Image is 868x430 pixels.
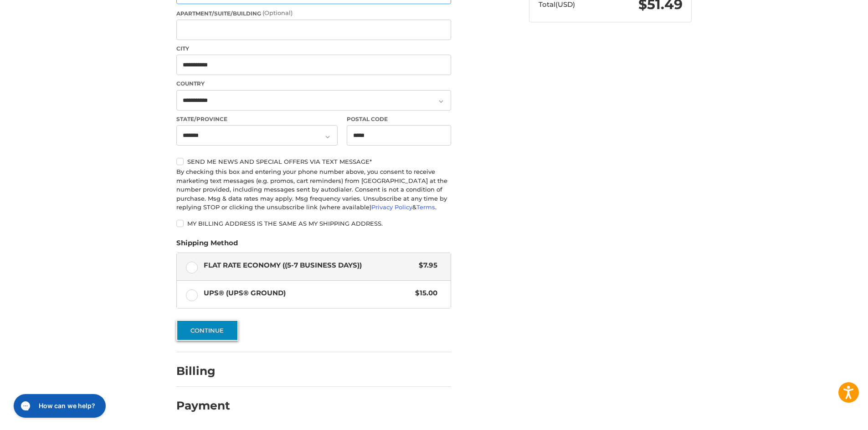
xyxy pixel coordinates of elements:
[793,405,868,430] iframe: Google Customer Reviews
[176,167,451,212] div: By checking this box and entering your phone number above, you consent to receive marketing text ...
[176,115,338,123] label: State/Province
[176,220,451,227] label: My billing address is the same as my shipping address.
[204,288,411,298] span: UPS® (UPS® Ground)
[9,391,108,421] iframe: Gorgias live chat messenger
[176,399,230,413] h2: Payment
[416,203,435,211] a: Terms
[176,80,451,88] label: Country
[176,45,451,53] label: City
[176,320,238,341] button: Continue
[347,115,452,123] label: Postal Code
[176,158,451,165] label: Send me news and special offers via text message*
[411,288,437,298] span: $15.00
[262,9,293,16] small: (Optional)
[176,9,451,18] label: Apartment/Suite/Building
[204,260,415,271] span: Flat Rate Economy ((5-7 Business Days))
[371,203,412,211] a: Privacy Policy
[414,260,437,271] span: $7.95
[176,238,238,253] legend: Shipping Method
[176,364,230,378] h2: Billing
